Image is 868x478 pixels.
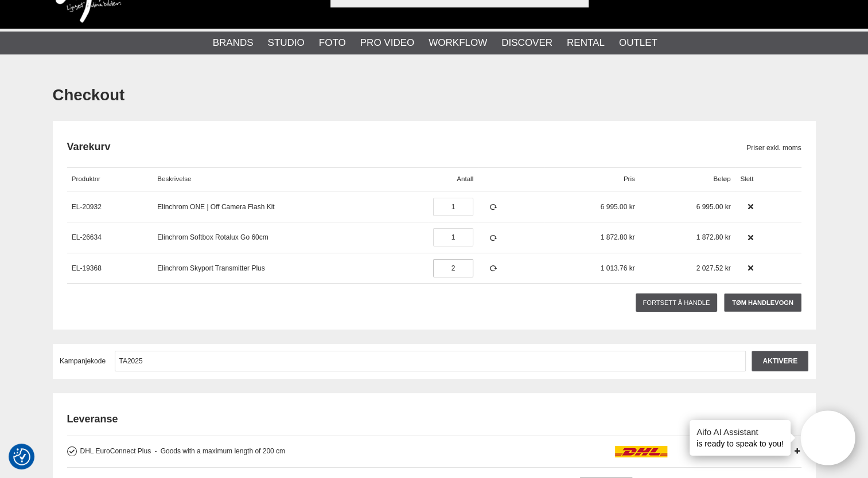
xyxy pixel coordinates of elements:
[13,448,30,465] img: Revisit consent button
[696,264,723,272] span: 2 027.52
[60,357,106,365] span: Kampanjekode
[213,36,254,50] a: Brands
[740,175,753,182] span: Slett
[601,264,628,272] span: 1 013.76
[157,203,274,211] a: Elinchrom ONE | Off Camera Flash Kit
[567,36,605,50] a: Rental
[67,412,801,426] h2: Leveranse
[157,264,264,272] a: Elinchrom Skyport Transmitter Plus
[72,203,102,211] a: EL-20932
[72,233,102,241] a: EL-26634
[154,447,285,455] span: Goods with a maximum length of 200 cm
[690,420,791,456] div: is ready to speak to you!
[13,446,30,467] button: Samtykkepreferanser
[268,36,305,50] a: Studio
[72,264,102,272] a: EL-19368
[696,426,784,438] h4: Aifo AI Assistant
[72,175,100,182] span: Produktnr
[624,175,635,182] span: Pris
[53,84,816,107] h1: Checkout
[67,140,747,154] h2: Varekurv
[157,175,191,182] span: Beskrivelse
[746,143,801,153] span: Priser exkl. moms
[501,36,552,50] a: Discover
[80,447,151,455] span: DHL EuroConnect Plus
[713,175,730,182] span: Beløp
[157,233,268,241] a: Elinchrom Softbox Rotalux Go 60cm
[360,36,414,50] a: Pro Video
[752,351,808,371] input: Aktivere
[724,293,801,312] a: Tøm handlevogn
[601,233,628,241] span: 1 872.80
[619,36,657,50] a: Outlet
[696,233,723,241] span: 1 872.80
[319,36,346,50] a: Foto
[636,293,717,312] a: Fortsett å handle
[615,446,739,457] img: icon_dhl.png
[457,175,473,182] span: Antall
[429,36,487,50] a: Workflow
[601,203,628,211] span: 6 995.00
[696,203,723,211] span: 6 995.00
